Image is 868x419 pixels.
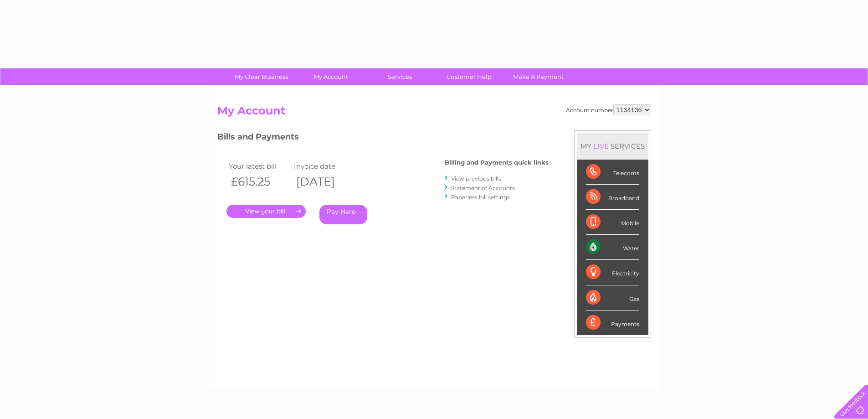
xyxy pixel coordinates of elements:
th: £615.25 [226,172,292,191]
div: LIVE [591,142,611,150]
a: My Clear Business [224,68,299,85]
div: Payments [586,310,639,335]
td: Invoice date [292,160,357,172]
a: Make A Payment [501,68,576,85]
a: Customer Help [431,68,507,85]
th: [DATE] [292,172,357,191]
td: Your latest bill [226,160,292,172]
a: . [226,205,306,218]
div: Water [586,235,639,260]
div: Telecoms [586,160,639,185]
div: Electricity [586,260,639,285]
h2: My Account [217,104,651,122]
a: Paperless bill settings [451,194,510,201]
div: Account number [566,104,651,115]
div: MY SERVICES [577,133,648,159]
a: My Account [293,68,368,85]
a: Pay Here [319,205,367,224]
h4: Billing and Payments quick links [445,159,549,166]
div: Gas [586,285,639,310]
div: Broadband [586,185,639,210]
a: View previous bills [451,175,501,182]
h3: Bills and Payments [217,130,549,146]
a: Statement of Accounts [451,185,515,191]
a: Services [362,68,437,85]
div: Mobile [586,210,639,235]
